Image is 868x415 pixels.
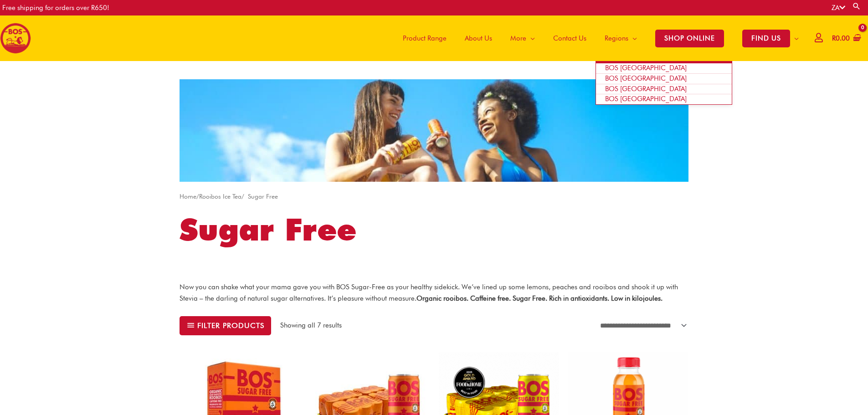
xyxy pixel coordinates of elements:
a: ZA [832,4,845,12]
span: Product Range [403,25,447,52]
a: Search button [852,2,861,10]
span: Regions [605,25,628,52]
span: FIND US [742,30,790,47]
span: More [510,25,526,52]
button: Filter products [180,316,271,335]
a: BOS [GEOGRAPHIC_DATA] [596,84,732,95]
a: Regions [596,15,646,61]
span: SHOP ONLINE [655,30,724,47]
span: About Us [465,25,492,52]
a: View Shopping Cart, empty [830,28,861,49]
span: BOS [GEOGRAPHIC_DATA] [605,95,687,103]
nav: Site Navigation [387,15,808,61]
strong: Organic rooibos. Caffeine free. Sugar Free. Rich in antioxidants. Low in kilojoules. [416,294,663,302]
a: BOS [GEOGRAPHIC_DATA] [596,74,732,84]
span: BOS [GEOGRAPHIC_DATA] [605,64,687,72]
a: Home [180,193,196,200]
a: More [501,15,544,61]
a: About Us [456,15,501,61]
p: Showing all 7 results [280,320,342,331]
select: Shop order [595,316,688,335]
a: BOS [GEOGRAPHIC_DATA] [596,63,732,74]
a: SHOP ONLINE [646,15,733,61]
a: Rooibos Ice Tea [199,193,241,200]
nav: Breadcrumb [180,191,688,202]
bdi: 0.00 [832,34,850,42]
a: BOS [GEOGRAPHIC_DATA] [596,94,732,104]
span: Contact Us [553,25,586,52]
p: Now you can shake what your mama gave you with BOS Sugar-Free as your healthy sidekick. We’ve lin... [180,282,688,304]
a: Contact Us [544,15,596,61]
h1: Sugar Free [180,208,688,251]
span: BOS [GEOGRAPHIC_DATA] [605,74,687,82]
span: R [832,34,836,42]
span: BOS [GEOGRAPHIC_DATA] [605,85,687,93]
a: Product Range [394,15,456,61]
span: Filter products [197,322,264,329]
